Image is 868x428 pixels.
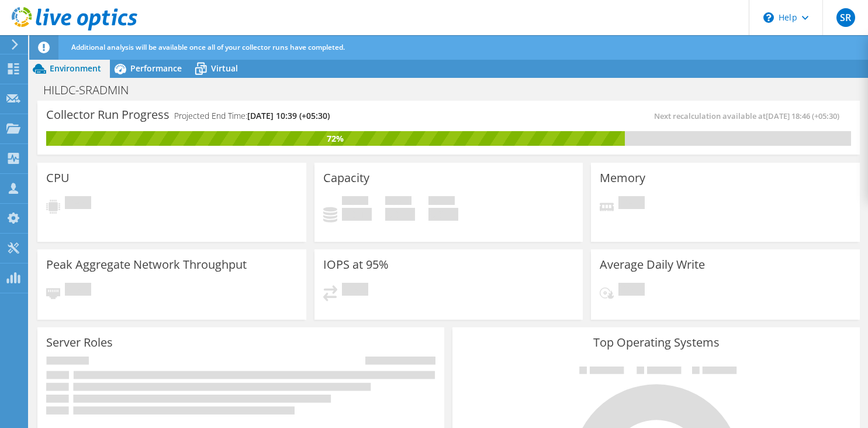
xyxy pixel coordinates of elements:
h4: 0 GiB [428,208,458,221]
h3: Peak Aggregate Network Throughput [46,258,247,271]
h3: CPU [46,172,70,184]
h3: Server Roles [46,336,113,349]
h3: Average Daily Write [600,258,705,271]
span: [DATE] 18:46 (+05:30) [766,111,839,121]
h4: 0 GiB [385,208,415,221]
span: Total [428,196,455,208]
h3: Top Operating Systems [461,336,850,349]
h4: Projected End Time: [174,109,330,122]
h3: IOPS at 95% [323,258,389,271]
h3: Memory [600,172,645,184]
span: Environment [50,63,101,74]
span: Used [342,196,368,208]
svg: \n [763,12,774,23]
span: Additional analysis will be available once all of your collector runs have completed. [71,42,345,52]
h4: 0 GiB [342,208,372,221]
span: Pending [65,283,91,299]
h3: Capacity [323,172,369,184]
span: Pending [342,283,368,299]
span: Pending [618,196,645,212]
span: Free [385,196,411,208]
span: Pending [65,196,91,212]
span: Pending [618,283,645,299]
span: Virtual [211,63,238,74]
h1: HILDC-SRADMIN [38,84,147,97]
span: [DATE] 10:39 (+05:30) [247,110,330,121]
span: Performance [130,63,182,74]
span: SR [836,8,855,27]
div: 72% [46,132,625,145]
span: Next recalculation available at [654,111,845,121]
